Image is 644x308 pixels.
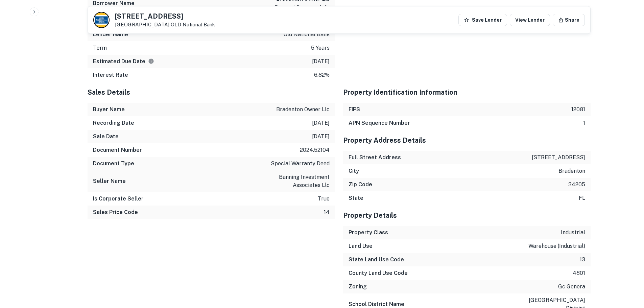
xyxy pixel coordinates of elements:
[312,57,330,66] p: [DATE]
[311,44,330,52] p: 5 years
[312,119,330,127] p: [DATE]
[343,87,591,97] h5: Property Identification Information
[318,195,330,203] p: true
[93,160,134,168] h6: Document Type
[93,44,107,52] h6: Term
[610,254,644,286] iframe: Chat Widget
[573,269,585,277] p: 4801
[93,133,119,141] h6: Sale Date
[349,283,367,291] h6: Zoning
[583,119,585,127] p: 1
[115,13,215,20] h5: [STREET_ADDRESS]
[300,146,330,154] p: 2024.52104
[349,167,359,175] h6: City
[349,229,388,237] h6: Property Class
[349,105,360,114] h6: FIPS
[93,146,142,154] h6: Document Number
[93,119,134,127] h6: Recording Date
[284,30,330,39] p: old national bank
[271,160,330,168] p: special warranty deed
[558,283,585,291] p: gc genera
[93,30,128,39] h6: Lender Name
[571,105,585,114] p: 12081
[88,87,335,97] h5: Sales Details
[148,58,154,64] svg: Estimate is based on a standard schedule for this type of loan.
[93,177,126,185] h6: Seller Name
[343,210,591,220] h5: Property Details
[314,71,330,79] p: 6.82%
[561,229,585,237] p: industrial
[532,153,585,162] p: [STREET_ADDRESS]
[349,194,363,202] h6: State
[458,14,507,26] button: Save Lender
[343,135,591,145] h5: Property Address Details
[558,167,585,175] p: bradenton
[349,256,404,264] h6: State Land Use Code
[510,14,550,26] a: View Lender
[553,14,585,26] button: Share
[324,208,330,216] p: 14
[171,22,215,27] a: OLD National Bank
[276,105,330,114] p: bradenton owner llc
[349,242,373,250] h6: Land Use
[568,181,585,189] p: 34205
[349,119,410,127] h6: APN Sequence Number
[312,133,330,141] p: [DATE]
[93,57,154,66] h6: Estimated Due Date
[349,153,401,162] h6: Full Street Address
[349,269,408,277] h6: County Land Use Code
[580,256,585,264] p: 13
[115,22,215,28] p: [GEOGRAPHIC_DATA]
[579,194,585,202] p: fl
[93,195,144,203] h6: Is Corporate Seller
[269,173,330,189] p: banning investment associates llc
[528,242,585,250] p: warehouse (industrial)
[349,181,372,189] h6: Zip Code
[275,3,330,11] button: Request Borrower Info
[93,105,125,114] h6: Buyer Name
[93,208,138,216] h6: Sales Price Code
[93,71,128,79] h6: Interest Rate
